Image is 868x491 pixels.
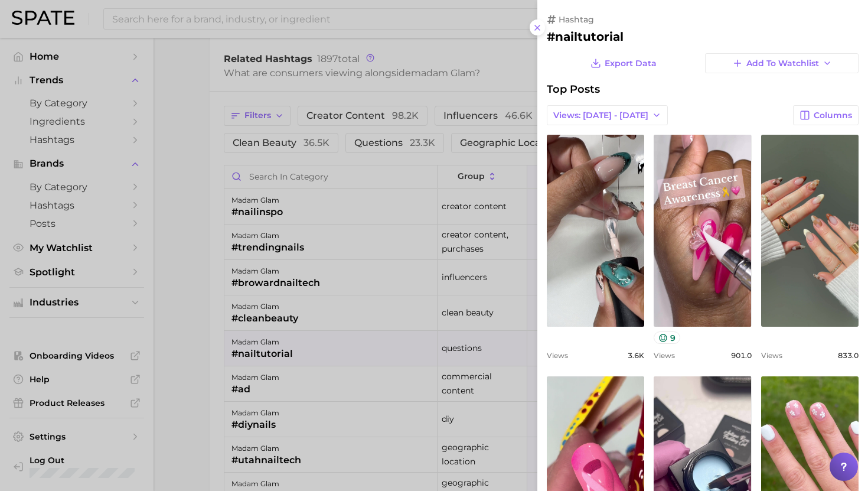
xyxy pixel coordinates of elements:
span: Columns [814,110,852,121]
span: Views: [DATE] - [DATE] [553,110,648,121]
span: Views [761,351,782,360]
span: 833.0 [838,351,859,360]
button: Add to Watchlist [705,53,859,73]
button: Views: [DATE] - [DATE] [547,105,668,125]
span: Top Posts [547,83,600,96]
span: Add to Watchlist [746,58,819,69]
button: 9 [654,331,680,344]
span: hashtag [559,14,594,25]
span: 3.6k [628,351,644,360]
span: Views [547,351,568,360]
button: Export Data [588,53,660,73]
span: Views [654,351,675,360]
span: Export Data [605,58,657,69]
button: Columns [793,105,859,125]
h2: #nailtutorial [547,30,859,44]
span: 901.0 [731,351,752,360]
